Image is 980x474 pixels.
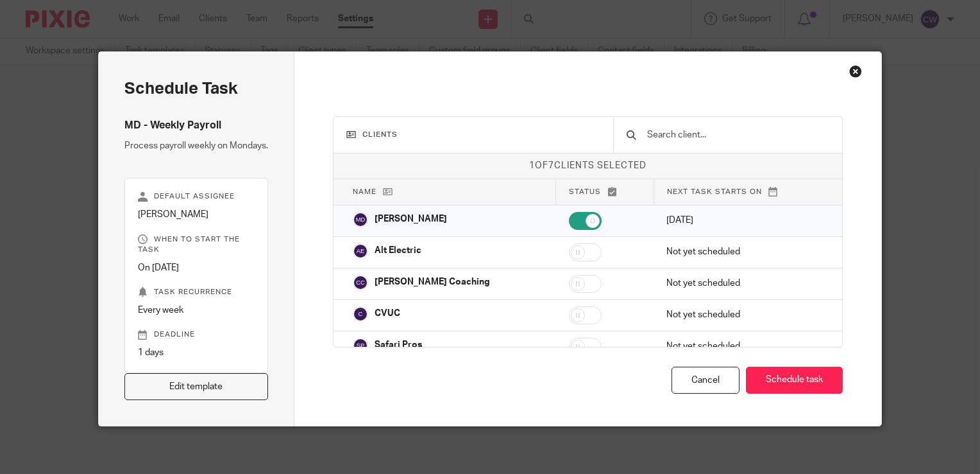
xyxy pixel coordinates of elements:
p: Name [353,186,543,197]
div: Cancel [672,367,739,394]
p: Not yet scheduled [666,340,823,353]
span: 1 [529,161,535,170]
p: 1 days [138,346,255,359]
h3: Clients [346,130,600,140]
p: Safari Pros [375,338,422,351]
p: Process payroll weekly on Mondays. [124,139,268,152]
span: 7 [548,161,554,170]
p: Not yet scheduled [666,277,823,290]
input: Search client... [646,128,829,142]
p: [DATE] [666,214,823,227]
img: svg%3E [353,275,368,290]
p: [PERSON_NAME] [375,213,447,225]
img: svg%3E [353,338,368,353]
img: svg%3E [353,306,368,322]
h4: MD - Weekly Payroll [124,119,268,132]
p: Task recurrence [138,287,255,297]
p: Default assignee [138,191,255,202]
p: [PERSON_NAME] Coaching [375,276,490,288]
a: Edit template [124,373,268,401]
p: On [DATE] [138,261,255,274]
p: Every week [138,304,255,317]
p: Not yet scheduled [666,308,823,321]
p: Alt Electric [375,244,421,257]
p: CVUC [375,307,400,320]
div: Close this dialog window [849,65,862,78]
img: svg%3E [353,212,368,227]
h2: Schedule task [124,78,268,100]
p: Not yet scheduled [666,245,823,258]
p: Status [569,186,640,197]
p: of clients selected [334,159,842,172]
p: Deadline [138,329,255,340]
img: svg%3E [353,243,368,259]
p: When to start the task [138,234,255,255]
p: Next task starts on [667,186,823,197]
p: [PERSON_NAME] [138,208,255,221]
button: Schedule task [746,367,843,394]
